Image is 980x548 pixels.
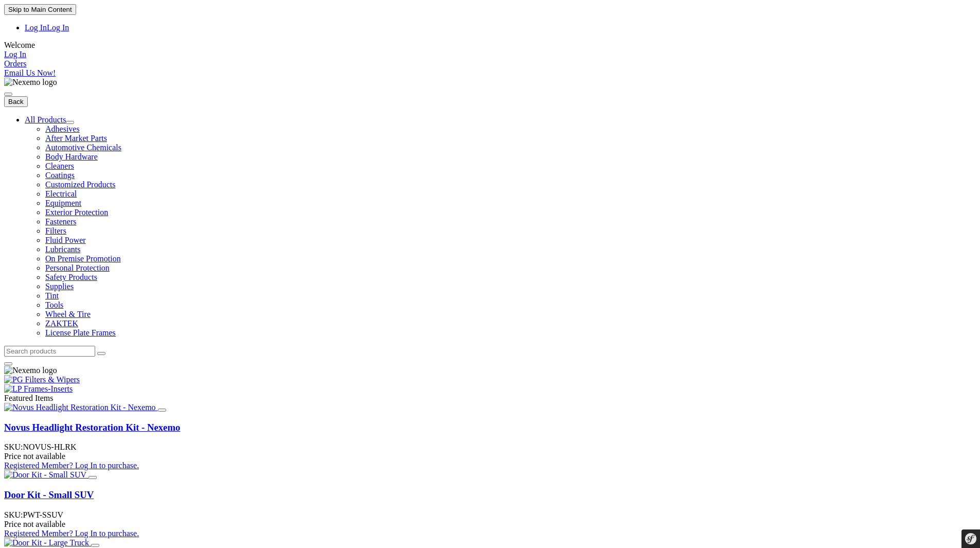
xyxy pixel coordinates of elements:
span: Exterior Protection [45,208,108,217]
div: SKU: [4,443,976,452]
: View Details of the Door Kit - Small SUV [4,470,88,479]
span: Automotive Chemicals [45,143,121,152]
span: After Market Parts [45,134,107,143]
img: Door Kit - Large Truck [4,538,89,547]
span: Filters [45,226,66,235]
a: Registered Member? Log In to purchase. [4,461,139,470]
span: License Plate Frames [45,328,116,337]
button: Start Searching [97,352,105,355]
a: Registered Member? Log In to purchase. [4,529,139,538]
img: Novus Headlight Restoration Kit - Nexemo [4,403,156,412]
span: On Premise Promotion [45,254,121,263]
span: Adhesives [45,125,80,133]
span: Fasteners [45,217,76,226]
div: Price not available [4,452,976,461]
span: Fluid Power [45,236,86,244]
img: LP Frames-Inserts [4,384,73,394]
span: Body Hardware [45,152,98,161]
input: Search [4,346,95,357]
button: Back [4,96,28,107]
img: PG Filters & Wipers [4,375,80,384]
span: Customized Products [45,180,115,189]
div: SKU: [4,510,976,520]
img: Nexemo logo [4,366,57,375]
button: Open All Products pages [66,121,74,124]
span: Equipment [45,199,81,207]
div: Welcome [4,41,976,50]
button: Menu [4,93,12,96]
button: Search for a product [4,362,12,365]
button: Enlarge Product Image. Opens a popup [88,476,97,479]
span: ZAKTEK [45,319,78,328]
a: Log In [4,50,26,59]
span: Supplies [45,282,74,291]
button: Enlarge Product Image. Opens a popup [91,544,99,547]
button: Skip to Main Content [4,4,76,15]
: View Details of the Door Kit - Large Truck [4,538,91,547]
a: Orders [4,59,976,68]
span: Electrical [45,189,77,198]
span: PWT-SSUV [23,510,63,519]
span: Log In [25,23,47,32]
span: NOVUS-HLRK [23,443,76,451]
span: Cleaners [45,162,74,170]
span: Coatings [45,171,75,180]
span: All Products [25,115,66,124]
a: Email Us Now! [4,68,976,78]
button: Enlarge Product Image. Opens a popup [158,409,166,412]
a: LP Frames-Inserts [4,384,976,394]
span: Safety Products [45,273,97,281]
span: Tools [45,300,63,309]
div: Price not available [4,520,976,529]
img: Nexemo logo [4,78,57,87]
span: Wheel & Tire [45,310,91,319]
a: PG Filters & Wipers [4,375,976,384]
img: Door Kit - Small SUV [4,470,86,480]
div: Featured Items [4,394,976,403]
: View Details of the Novus Headlight Restoration Kit - Nexemo [4,403,158,412]
a: Door Kit - Small SUV [4,489,94,500]
a: Novus Headlight Restoration Kit - Nexemo [4,422,180,433]
span: Personal Protection [45,263,110,272]
span: Tint [45,291,59,300]
span: Lubricants [45,245,80,254]
a: Log In [25,23,69,32]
